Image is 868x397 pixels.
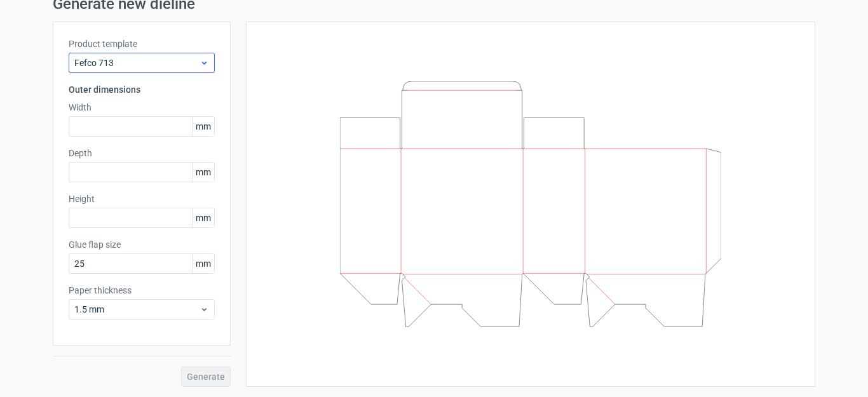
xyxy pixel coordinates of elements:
label: Glue flap size [69,238,215,251]
label: Width [69,101,215,114]
label: Product template [69,37,215,50]
label: Paper thickness [69,284,215,297]
label: Height [69,192,215,205]
span: Fefco 713 [74,57,200,69]
h3: Outer dimensions [69,83,215,96]
span: mm [192,163,214,182]
span: 1.5 mm [74,303,200,316]
label: Depth [69,147,215,159]
span: mm [192,254,214,273]
span: mm [192,208,214,227]
span: mm [192,117,214,136]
